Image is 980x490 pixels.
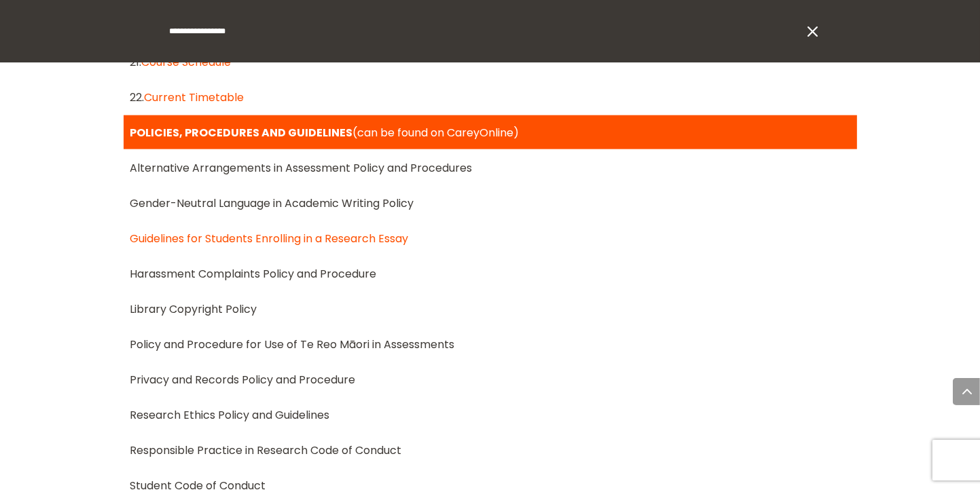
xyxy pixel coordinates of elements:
[130,441,850,459] div: Responsible Practice in Research Code of Conduct
[142,54,232,70] a: Course Schedule
[130,406,850,424] div: Research Ethics Policy and Guidelines
[130,231,409,246] a: Guidelines for Students Enrolling in a Research Essay
[130,371,850,389] div: Privacy and Records Policy and Procedure
[130,335,850,354] div: Policy and Procedure for Use of Te Reo Māori in Assessments
[130,159,850,177] div: Alternative Arrangements in Assessment Policy and Procedures
[130,265,850,283] div: Harassment Complaints Policy and Procedure
[130,300,850,318] div: Library Copyright Policy
[130,194,850,212] div: Gender-Neutral Language in Academic Writing Policy
[145,90,244,105] a: Current Timetable
[130,88,850,107] div: 22.
[130,125,353,140] strong: POLICIES, PROCEDURES AND GUIDELINES
[130,124,850,142] div: (can be found on CareyOnline)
